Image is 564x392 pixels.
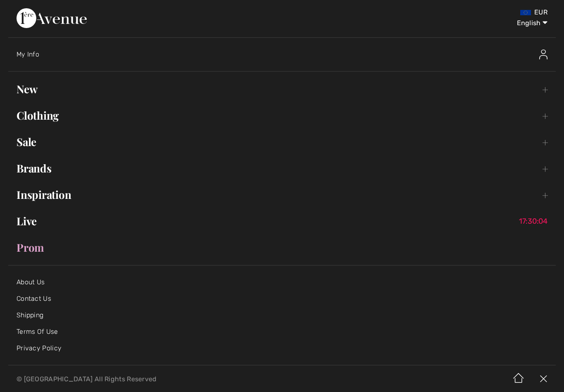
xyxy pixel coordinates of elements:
[17,328,58,335] a: Terms Of Use
[8,133,556,151] a: Sale
[8,80,556,98] a: New
[17,295,51,302] a: Contact Us
[17,344,62,352] a: Privacy Policy
[17,278,45,286] a: About Us
[17,311,43,319] a: Shipping
[17,8,87,28] img: 1ère Avenue
[531,366,556,392] img: X
[17,41,556,68] a: My InfoMy Info
[331,8,547,17] div: EUR
[506,366,531,392] img: Home
[8,239,556,257] a: Prom
[519,217,552,225] span: 17:30:04
[8,106,556,125] a: Clothing
[8,159,556,177] a: Brands
[17,50,39,58] span: My Info
[17,376,331,382] p: © [GEOGRAPHIC_DATA] All Rights Reserved
[8,212,556,230] a: Live17:30:04
[8,186,556,204] a: Inspiration
[539,50,547,59] img: My Info
[19,6,36,13] span: Chat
